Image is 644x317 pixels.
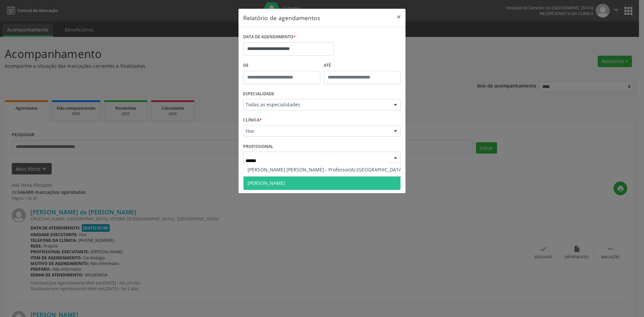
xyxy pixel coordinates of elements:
span: [PERSON_NAME] [248,180,285,186]
button: Close [392,9,406,25]
label: DATA DE AGENDAMENTO [243,32,296,42]
label: PROFISSIONAL [243,141,273,152]
label: ESPECIALIDADE [243,89,274,99]
h5: Relatório de agendamentos [243,13,320,22]
span: Hse [246,128,387,135]
span: Todas as especialidades [246,101,387,108]
label: ATÉ [324,60,401,71]
label: CLÍNICA [243,115,262,125]
label: De [243,60,320,71]
span: [PERSON_NAME] [PERSON_NAME] - Professor(A) [GEOGRAPHIC_DATA] [248,166,404,173]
